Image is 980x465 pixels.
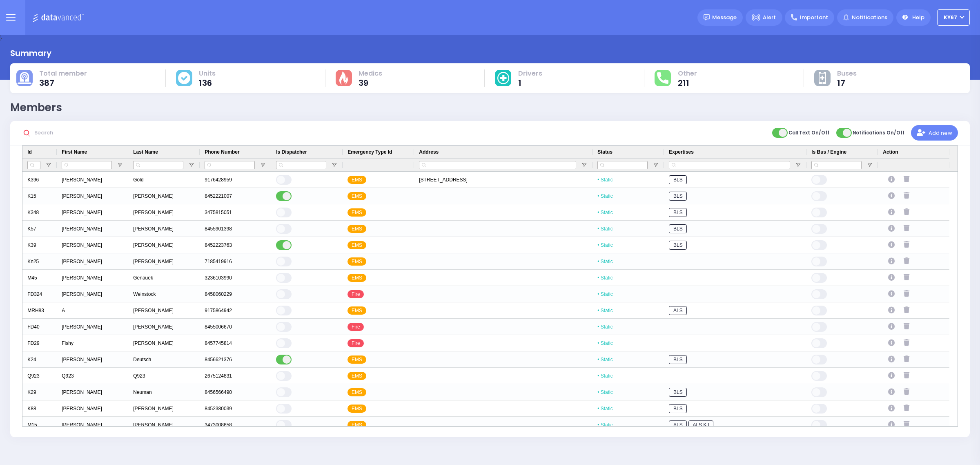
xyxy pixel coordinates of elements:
label: Notifications On/Off [836,127,904,139]
button: Open Filter Menu [866,162,873,168]
span: • [597,226,599,232]
div: Press SPACE to select this row. [22,253,949,270]
div: 8452380039 [200,400,271,417]
span: • [597,357,599,362]
div: Gold [128,172,200,188]
span: • [597,210,599,215]
div: [PERSON_NAME] [128,221,200,237]
span: • [597,275,599,281]
span: Static [597,324,612,330]
span: EMS [347,388,366,397]
span: EMS [347,405,366,413]
div: K57 [22,221,57,237]
div: 7185419916 [200,253,271,270]
div: K24 [22,351,57,368]
span: Static [597,389,612,395]
span: EMS [347,306,366,315]
span: Fire [347,323,364,331]
span: Phone Number [205,149,239,155]
div: [PERSON_NAME] [128,188,200,204]
span: BLS [669,192,687,201]
div: 8458060229 [200,286,271,302]
img: Logo [32,12,87,22]
span: Notifications [852,13,887,22]
span: ALS [669,420,687,430]
div: Deutsch [128,351,200,368]
div: FD29 [22,335,57,351]
span: Static [597,406,612,411]
span: 39 [359,79,382,87]
div: FD40 [22,319,57,335]
span: EMS [347,355,366,364]
div: [PERSON_NAME] [128,253,200,270]
span: • [597,259,599,264]
span: ALS [669,306,687,315]
span: 1 [518,79,542,87]
button: Open Filter Menu [653,162,659,168]
img: medical-cause.svg [497,72,510,84]
span: • [597,406,599,411]
span: 136 [199,79,216,87]
div: M45 [22,270,57,286]
button: Open Filter Menu [581,162,588,168]
div: Press SPACE to select this row. [22,351,949,368]
span: BLS [669,208,687,217]
span: KY67 [944,14,957,21]
span: BLS [669,355,687,364]
button: KY67 [937,9,970,26]
span: Expertises [669,149,694,155]
div: [PERSON_NAME] [57,270,128,286]
span: Static [597,210,612,215]
div: [PERSON_NAME] [57,237,128,253]
span: Static [597,291,612,297]
div: Q923 [22,368,57,384]
div: Press SPACE to select this row. [22,237,949,253]
div: Press SPACE to select this row. [22,400,949,417]
span: ALS KJ [688,420,714,430]
span: Message [712,13,737,22]
input: Is Bus / Engine Filter Input [811,161,862,169]
span: EMS [347,225,366,233]
div: [PERSON_NAME] [57,172,128,188]
span: Action [883,149,898,155]
div: 8457745814 [200,335,271,351]
div: Press SPACE to select this row. [22,384,949,400]
button: Open Filter Menu [795,162,802,168]
div: Press SPACE to select this row. [22,221,949,237]
span: BLS [669,224,687,234]
span: First Name [62,149,87,155]
div: Press SPACE to select this row. [22,188,949,204]
div: 3236103990 [200,270,271,286]
span: EMS [347,421,366,429]
span: Static [597,357,612,362]
span: • [597,389,599,395]
div: Press SPACE to select this row. [22,204,949,221]
span: Static [597,275,612,281]
span: • [597,422,599,428]
span: Static [597,177,612,183]
span: Important [800,13,828,22]
span: EMS [347,241,366,250]
div: K348 [22,204,57,221]
span: Fire [347,339,364,348]
span: EMS [347,176,366,184]
input: Id Filter Input [27,161,40,169]
div: [PERSON_NAME] [57,204,128,221]
span: • [597,373,599,379]
div: 9175864942 [200,302,271,319]
img: message.svg [704,14,710,20]
span: Static [597,373,612,379]
input: Expertises Filter Input [669,161,790,169]
div: Fishy [57,335,128,351]
button: Open Filter Menu [331,162,338,168]
div: [PERSON_NAME] [57,253,128,270]
img: total-cause.svg [18,72,31,84]
button: Open Filter Menu [188,162,195,168]
span: BLS [669,241,687,250]
div: 8455901398 [200,221,271,237]
div: [PERSON_NAME] [128,417,200,433]
span: Is Dispatcher [276,149,307,155]
label: Call Text On/Off [772,127,829,139]
span: Static [597,193,612,199]
div: [PERSON_NAME] [128,302,200,319]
